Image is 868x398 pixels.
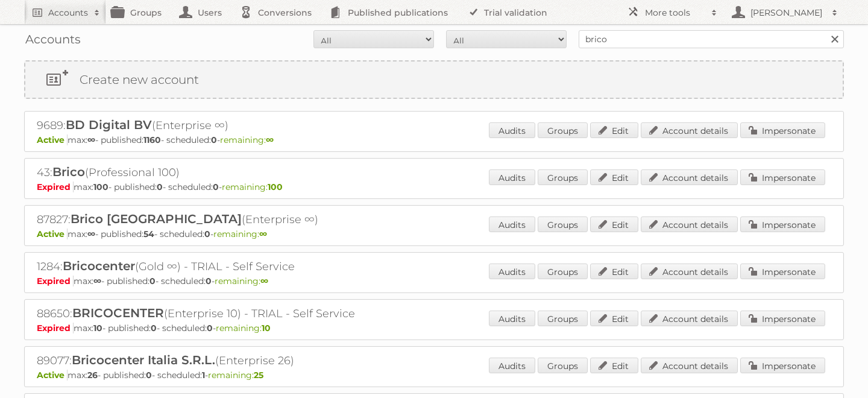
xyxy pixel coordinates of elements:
h2: Accounts [48,7,88,19]
span: remaining: [208,370,263,381]
strong: 1 [202,370,205,381]
a: Impersonate [740,264,825,279]
a: Edit [590,169,638,185]
a: Account details [641,122,738,138]
strong: ∞ [93,276,101,286]
strong: 0 [207,323,213,333]
span: BD Digital BV [66,118,152,132]
a: Groups [538,311,588,326]
strong: 0 [204,229,210,239]
span: Bricocenter [63,259,135,273]
a: Account details [641,169,738,185]
a: Edit [590,311,638,326]
strong: 54 [143,229,154,239]
strong: ∞ [260,276,268,286]
span: Bricocenter Italia S.R.L. [72,353,215,367]
strong: ∞ [259,229,267,239]
h2: 87827: (Enterprise ∞) [37,212,459,227]
strong: 0 [149,276,156,286]
p: max: - published: - scheduled: - [37,370,831,381]
a: Groups [538,264,588,279]
a: Edit [590,358,638,373]
a: Audits [489,216,535,232]
p: max: - published: - scheduled: - [37,182,831,192]
a: Audits [489,264,535,279]
strong: 100 [93,182,108,192]
a: Account details [641,311,738,326]
a: Impersonate [740,169,825,185]
h2: 1284: (Gold ∞) - TRIAL - Self Service [37,259,459,274]
strong: 0 [146,370,152,381]
strong: 0 [206,276,212,286]
a: Account details [641,216,738,232]
span: remaining: [213,229,267,239]
span: Brico [52,165,85,179]
p: max: - published: - scheduled: - [37,276,831,286]
span: Active [37,134,68,145]
a: Groups [538,122,588,138]
h2: 89077: (Enterprise 26) [37,353,459,368]
p: max: - published: - scheduled: - [37,229,831,239]
a: Groups [538,358,588,373]
a: Audits [489,311,535,326]
a: Impersonate [740,358,825,373]
span: remaining: [222,182,283,192]
a: Audits [489,358,535,373]
a: Account details [641,264,738,279]
span: remaining: [215,276,268,286]
a: Groups [538,169,588,185]
a: Create new account [25,62,843,98]
span: remaining: [220,134,274,145]
strong: 26 [87,370,98,381]
p: max: - published: - scheduled: - [37,323,831,333]
strong: ∞ [266,134,274,145]
a: Audits [489,169,535,185]
strong: 10 [262,323,271,333]
strong: 0 [213,182,219,192]
a: Impersonate [740,122,825,138]
span: Active [37,370,68,381]
a: Impersonate [740,311,825,326]
strong: 10 [93,323,102,333]
h2: More tools [645,7,705,19]
a: Groups [538,216,588,232]
a: Account details [641,358,738,373]
h2: 88650: (Enterprise 10) - TRIAL - Self Service [37,306,459,321]
strong: ∞ [87,134,95,145]
a: Audits [489,122,535,138]
h2: 43: (Professional 100) [37,165,459,180]
h2: [PERSON_NAME] [747,7,826,19]
strong: 0 [157,182,163,192]
a: Edit [590,216,638,232]
strong: ∞ [87,229,95,239]
span: Brico [GEOGRAPHIC_DATA] [71,212,242,226]
h2: 9689: (Enterprise ∞) [37,118,459,133]
a: Impersonate [740,216,825,232]
span: Active [37,229,68,239]
strong: 0 [151,323,157,333]
strong: 100 [268,182,283,192]
strong: 25 [254,370,263,381]
span: Expired [37,182,74,192]
span: Expired [37,276,74,286]
a: Edit [590,122,638,138]
strong: 0 [211,134,217,145]
p: max: - published: - scheduled: - [37,134,831,145]
a: Edit [590,264,638,279]
span: remaining: [216,323,271,333]
span: Expired [37,323,74,333]
strong: 1160 [143,134,161,145]
span: BRICOCENTER [72,306,164,320]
